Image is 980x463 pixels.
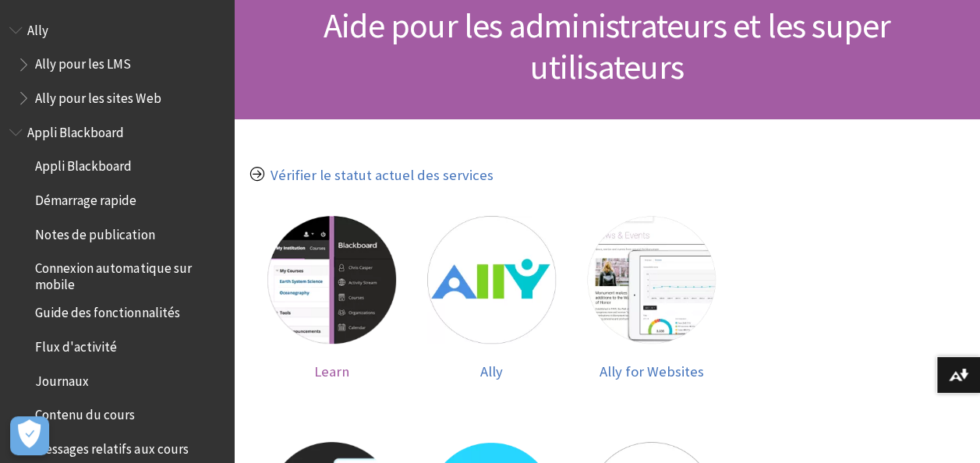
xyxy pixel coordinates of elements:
nav: Book outline for Anthology Ally Help [9,17,225,111]
span: Démarrage rapide [35,187,136,208]
span: Ally for Websites [599,362,703,380]
img: Ally for Websites [587,216,716,345]
a: Ally Ally [427,216,556,380]
span: Contenu du cours [35,402,135,423]
span: Learn [314,362,349,380]
span: Ally pour les sites Web [35,85,161,106]
button: Ouvrir le centre de préférences [10,416,49,455]
span: Messages relatifs aux cours [35,436,188,457]
img: Learn [267,216,396,345]
span: Appli Blackboard [27,119,124,140]
span: Ally [480,362,503,380]
span: Ally pour les LMS [35,51,131,72]
span: Connexion automatique sur mobile [35,256,223,292]
a: Ally for Websites Ally for Websites [587,216,716,380]
span: Guide des fonctionnalités [35,300,179,321]
span: Aide pour les administrateurs et les super utilisateurs [324,4,890,88]
span: Journaux [35,368,89,389]
a: Vérifier le statut actuel des services [271,166,494,185]
span: Flux d'activité [35,334,117,355]
a: Learn Learn [267,216,396,380]
span: Ally [27,17,48,38]
span: Notes de publication [35,221,154,242]
span: Appli Blackboard [35,154,132,175]
img: Ally [427,216,556,345]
